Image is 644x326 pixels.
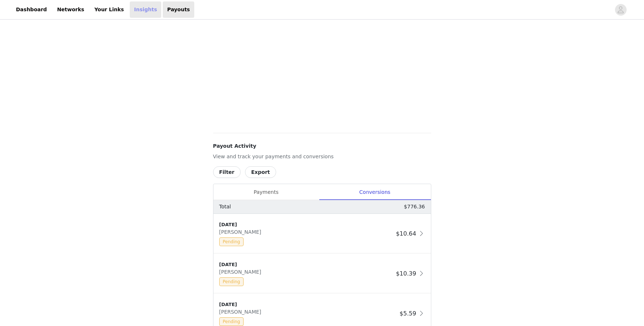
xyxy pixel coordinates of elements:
p: $776.36 [404,203,425,211]
span: [PERSON_NAME] [219,229,264,235]
button: Filter [213,166,241,178]
button: Export [245,166,276,178]
h4: Payout Activity [213,142,431,150]
span: [PERSON_NAME] [219,269,264,275]
div: [DATE] [219,221,393,228]
p: View and track your payments and conversions [213,153,431,160]
span: $10.39 [396,270,416,277]
span: Pending [219,277,244,286]
a: Your Links [90,1,128,18]
span: Pending [219,237,244,246]
span: [PERSON_NAME] [219,309,264,315]
div: clickable-list-item [213,214,431,254]
a: Dashboard [12,1,51,18]
div: [DATE] [219,261,393,268]
span: $10.64 [396,230,416,237]
div: clickable-list-item [213,254,431,294]
span: $5.59 [400,310,416,317]
a: Insights [130,1,161,18]
div: [DATE] [219,301,397,308]
a: Payouts [163,1,194,18]
span: Pending [219,317,244,326]
div: Payments [213,184,319,200]
div: avatar [617,4,624,16]
p: Total [219,203,231,211]
a: Networks [53,1,88,18]
div: Conversions [319,184,431,200]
